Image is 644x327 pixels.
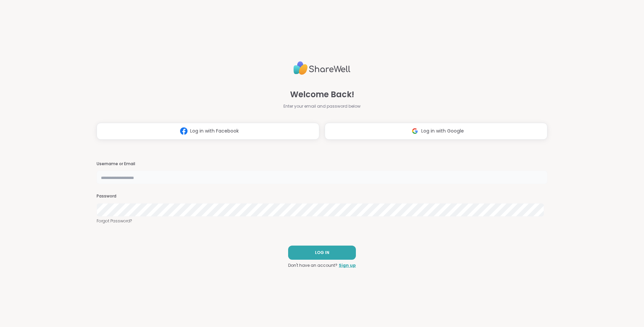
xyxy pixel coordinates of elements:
[97,161,547,167] h3: Username or Email
[290,88,354,101] span: Welcome Back!
[97,218,547,224] a: Forgot Password?
[421,128,464,135] span: Log in with Google
[97,193,547,199] h3: Password
[283,103,361,109] span: Enter your email and password below
[325,123,547,140] button: Log in with Google
[190,128,239,135] span: Log in with Facebook
[288,262,337,268] span: Don't have an account?
[409,125,421,137] img: ShareWell Logomark
[288,246,356,260] button: LOG IN
[293,59,351,78] img: ShareWell Logo
[97,123,319,140] button: Log in with Facebook
[177,125,190,137] img: ShareWell Logomark
[339,262,356,268] a: Sign up
[315,250,329,256] span: LOG IN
